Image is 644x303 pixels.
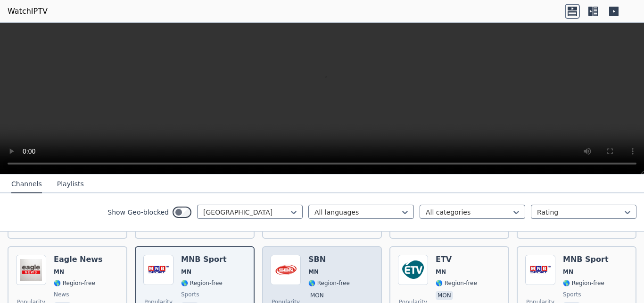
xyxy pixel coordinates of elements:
[54,291,69,298] span: news
[436,255,477,264] h6: ETV
[8,6,48,17] a: WatchIPTV
[563,255,609,264] h6: MNB Sport
[436,268,446,276] span: MN
[11,175,42,193] button: Channels
[54,255,103,264] h6: Eagle News
[436,291,453,300] p: mon
[57,175,84,193] button: Playlists
[143,255,173,285] img: MNB Sport
[181,255,227,264] h6: MNB Sport
[563,268,573,276] span: MN
[308,268,319,276] span: MN
[308,291,326,300] p: mon
[563,279,604,287] span: 🌎 Region-free
[181,268,191,276] span: MN
[436,279,477,287] span: 🌎 Region-free
[398,255,428,285] img: ETV
[308,279,350,287] span: 🌎 Region-free
[181,279,223,287] span: 🌎 Region-free
[107,208,169,217] label: Show Geo-blocked
[563,291,581,298] span: sports
[16,255,46,285] img: Eagle News
[271,255,301,285] img: SBN
[54,268,64,276] span: MN
[525,255,555,285] img: MNB Sport
[181,291,199,298] span: sports
[308,255,350,264] h6: SBN
[54,279,95,287] span: 🌎 Region-free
